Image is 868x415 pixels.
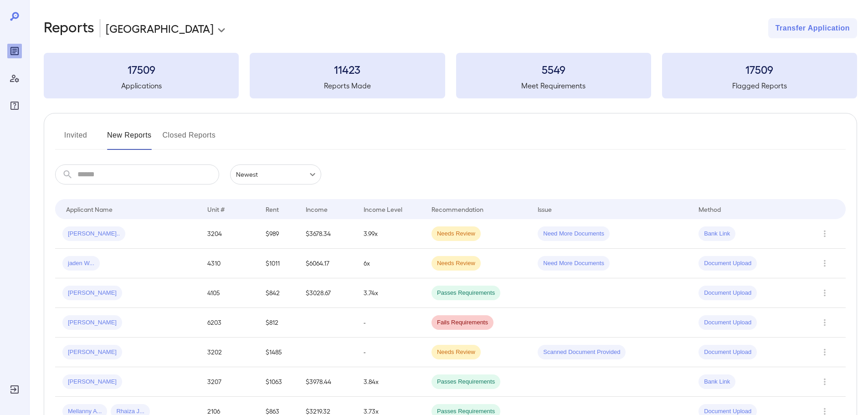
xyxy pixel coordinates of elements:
td: $6064.17 [298,249,356,278]
h3: 17509 [44,62,239,77]
td: 6203 [200,308,258,338]
div: Manage Users [7,71,22,86]
span: Needs Review [431,348,481,357]
td: 3.74x [356,278,424,308]
span: Document Upload [699,348,757,357]
div: Income [306,204,328,215]
span: Bank Link [699,378,735,386]
div: Method [699,204,721,215]
button: Row Actions [817,374,832,389]
td: $812 [258,308,298,338]
div: Recommendation [431,204,483,215]
summary: 17509Applications11423Reports Made5549Meet Requirements17509Flagged Reports [44,53,857,98]
span: Document Upload [699,259,757,268]
span: Passes Requirements [431,289,500,297]
button: Transfer Application [768,18,857,38]
div: Newest [230,164,321,184]
h5: Meet Requirements [456,80,651,91]
div: Log Out [7,382,22,397]
span: Needs Review [431,230,481,238]
div: Issue [538,204,552,215]
td: $989 [258,219,298,249]
h3: 11423 [250,62,445,77]
span: Document Upload [699,289,757,297]
span: Need More Documents [538,230,610,238]
h2: Reports [44,18,94,38]
td: - [356,338,424,367]
td: $3978.44 [298,367,356,397]
td: - [356,308,424,338]
div: FAQ [7,98,22,113]
span: [PERSON_NAME] [62,289,122,297]
span: [PERSON_NAME] [62,378,122,386]
div: Reports [7,44,22,58]
div: Unit # [207,204,225,215]
h5: Applications [44,80,239,91]
button: Row Actions [817,226,832,241]
button: Row Actions [817,315,832,330]
div: Applicant Name [66,204,113,215]
td: $1063 [258,367,298,397]
button: Row Actions [817,286,832,300]
td: 3.84x [356,367,424,397]
h5: Reports Made [250,80,445,91]
button: New Reports [107,128,152,150]
span: Bank Link [699,230,735,238]
h3: 5549 [456,62,651,77]
button: Invited [55,128,96,150]
td: $842 [258,278,298,308]
button: Row Actions [817,256,832,271]
h3: 17509 [662,62,857,77]
h5: Flagged Reports [662,80,857,91]
span: [PERSON_NAME] [62,348,122,357]
td: 3207 [200,367,258,397]
p: [GEOGRAPHIC_DATA] [106,21,214,36]
span: Needs Review [431,259,481,268]
span: Document Upload [699,318,757,327]
span: [PERSON_NAME].. [62,230,125,238]
td: $1485 [258,338,298,367]
span: [PERSON_NAME] [62,318,122,327]
span: Fails Requirements [431,318,493,327]
td: $3028.67 [298,278,356,308]
td: 4105 [200,278,258,308]
span: jaden W... [62,259,100,268]
span: Passes Requirements [431,378,500,386]
td: 6x [356,249,424,278]
span: Need More Documents [538,259,610,268]
td: 3202 [200,338,258,367]
div: Income Level [364,204,402,215]
button: Closed Reports [163,128,216,150]
td: $1011 [258,249,298,278]
td: $3678.34 [298,219,356,249]
button: Row Actions [817,345,832,359]
td: 3.99x [356,219,424,249]
span: Scanned Document Provided [538,348,626,357]
td: 4310 [200,249,258,278]
td: 3204 [200,219,258,249]
div: Rent [266,204,280,215]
